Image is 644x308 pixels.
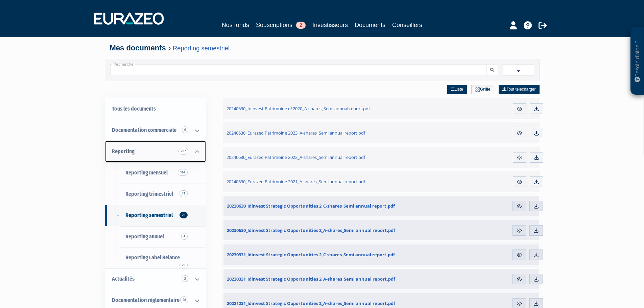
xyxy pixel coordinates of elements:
[516,252,522,258] img: eye.svg
[222,20,249,30] a: Nos fonds
[94,13,164,25] img: 1732889491-logotype_eurazeo_blanc_rvb.png
[112,297,180,303] span: Documentation règlementaire
[517,155,523,161] img: eye.svg
[312,20,348,30] a: Investisseurs
[517,106,523,112] img: eye.svg
[226,154,365,160] span: 20240630_Eurazeo Patrimoine 2022_A-shares_Semi annual report.pdf
[105,268,206,290] a: Actualités 3
[178,169,188,176] span: 161
[125,191,173,197] span: Reporting trimestriel
[355,20,385,31] a: Documents
[517,130,523,136] img: eye.svg
[516,203,522,209] img: eye.svg
[533,203,539,209] img: download.svg
[227,252,395,258] span: 20230331_Idinvest Strategic Opportunities 2_C-shares_Semi annual report.pdf
[112,127,176,133] span: Documentation commerciale
[105,98,206,120] a: Tous les documents
[296,22,306,29] span: 2
[180,212,188,218] span: 23
[223,122,423,143] a: 20240630_Eurazeo Patrimoine 2023_A-shares_Semi annual report.pdf
[110,44,534,52] h4: Mes documents
[125,233,164,240] span: Reporting annuel
[256,20,306,30] a: Souscriptions2
[223,98,423,119] a: 20240630_Idinvest Patrimoine n°2020_A-shares_Semi annual report.pdf
[533,130,540,136] img: download.svg
[226,179,365,185] span: 20240630_Eurazeo Patrimoine 2021_A-shares_Semi annual report.pdf
[533,276,539,282] img: download.svg
[533,301,539,307] img: download.svg
[447,85,467,94] a: Liste
[180,190,188,197] span: 17
[227,276,395,282] span: 20230331_Idinvest Strategic Opportunities 2_A-shares_Semi annual report.pdf
[125,254,180,261] span: Reporting Label Relance
[533,228,539,234] img: download.svg
[182,275,188,282] span: 3
[227,227,395,233] span: 20230630_Idinvest Strategic Opportunities 2_A-shares_Semi annual report.pdf
[533,252,539,258] img: download.svg
[125,169,168,176] span: Reporting mensuel
[516,301,522,307] img: eye.svg
[533,106,540,112] img: download.svg
[182,126,188,133] span: 6
[533,155,540,161] img: download.svg
[180,262,188,268] span: 22
[223,196,422,216] a: 20230630_Idinvest Strategic Opportunities 2_C-shares_Semi annual report.pdf
[112,148,135,155] span: Reporting
[181,233,188,240] span: 4
[516,67,522,73] img: filter.svg
[180,297,188,303] span: 28
[223,147,423,168] a: 20240630_Eurazeo Patrimoine 2022_A-shares_Semi annual report.pdf
[112,276,135,282] span: Actualités
[223,244,422,265] a: 20230331_Idinvest Strategic Opportunities 2_C-shares_Semi annual report.pdf
[227,300,395,306] span: 20221231_Idinvest Strategic Opportunities 2_A-shares_Semi annual report.pdf
[499,85,539,94] a: Tout télécharger
[105,247,206,268] a: Reporting Label Relance22
[223,171,423,192] a: 20240630_Eurazeo Patrimoine 2021_A-shares_Semi annual report.pdf
[634,31,641,92] p: Besoin d'aide ?
[105,162,206,184] a: Reporting mensuel161
[392,20,422,30] a: Conseillers
[178,148,188,155] span: 227
[105,184,206,205] a: Reporting trimestriel17
[110,64,487,75] input: Recherche
[173,45,230,52] a: Reporting semestriel
[472,85,494,94] a: Grille
[475,87,480,92] img: grid.svg
[517,179,523,185] img: eye.svg
[105,205,206,226] a: Reporting semestriel23
[223,269,422,289] a: 20230331_Idinvest Strategic Opportunities 2_A-shares_Semi annual report.pdf
[226,105,370,112] span: 20240630_Idinvest Patrimoine n°2020_A-shares_Semi annual report.pdf
[125,212,173,218] span: Reporting semestriel
[227,203,395,209] span: 20230630_Idinvest Strategic Opportunities 2_C-shares_Semi annual report.pdf
[105,141,206,162] a: Reporting 227
[516,276,522,282] img: eye.svg
[516,228,522,234] img: eye.svg
[226,130,365,136] span: 20240630_Eurazeo Patrimoine 2023_A-shares_Semi annual report.pdf
[223,220,422,240] a: 20230630_Idinvest Strategic Opportunities 2_A-shares_Semi annual report.pdf
[105,226,206,247] a: Reporting annuel4
[105,120,206,141] a: Documentation commerciale 6
[533,179,540,185] img: download.svg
